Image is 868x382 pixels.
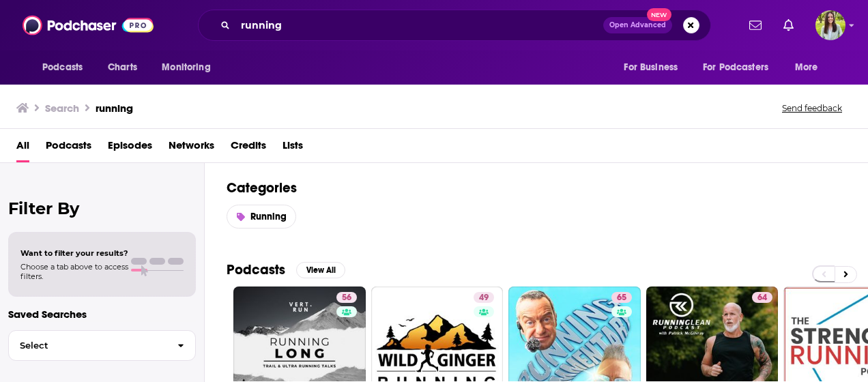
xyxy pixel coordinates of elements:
span: Charts [108,58,137,77]
span: 56 [342,291,351,305]
button: open menu [33,55,100,80]
input: Search podcasts, credits, & more... [235,14,603,36]
a: Credits [231,134,266,162]
h2: Categories [227,179,846,196]
span: Running [250,211,287,222]
button: open menu [152,55,228,80]
a: Charts [99,55,145,80]
button: Open AdvancedNew [603,17,672,33]
h2: Podcasts [227,261,285,278]
a: 49 [474,292,494,303]
button: Show profile menu [815,10,845,40]
a: Episodes [108,134,152,162]
a: Running [227,205,296,229]
a: PodcastsView All [227,261,345,278]
span: New [647,8,671,21]
span: Choose a tab above to access filters. [20,262,128,281]
span: Logged in as meaghanyoungblood [815,10,845,40]
div: Search podcasts, credits, & more... [198,10,711,41]
span: Podcasts [42,58,83,77]
span: For Podcasters [703,58,768,77]
button: View All [296,262,345,278]
a: 64 [752,292,772,303]
p: Saved Searches [8,308,196,321]
img: User Profile [815,10,845,40]
button: open menu [785,55,835,80]
button: Send feedback [778,102,846,114]
a: Networks [169,134,214,162]
h3: Search [45,102,79,115]
span: Select [9,341,167,350]
button: open menu [694,55,788,80]
span: Monitoring [162,58,210,77]
a: Show notifications dropdown [744,14,767,37]
a: All [16,134,29,162]
a: Lists [283,134,303,162]
span: 49 [479,291,489,305]
a: 56 [336,292,357,303]
button: open menu [614,55,695,80]
span: For Business [624,58,678,77]
span: Want to filter your results? [20,248,128,258]
span: Open Advanced [609,22,666,29]
button: Select [8,330,196,361]
img: Podchaser - Follow, Share and Rate Podcasts [23,12,154,38]
a: Podcasts [46,134,91,162]
h2: Filter By [8,199,196,218]
a: 65 [611,292,632,303]
span: 65 [617,291,626,305]
span: 64 [757,291,767,305]
a: Show notifications dropdown [778,14,799,37]
span: More [795,58,818,77]
h3: running [96,102,133,115]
